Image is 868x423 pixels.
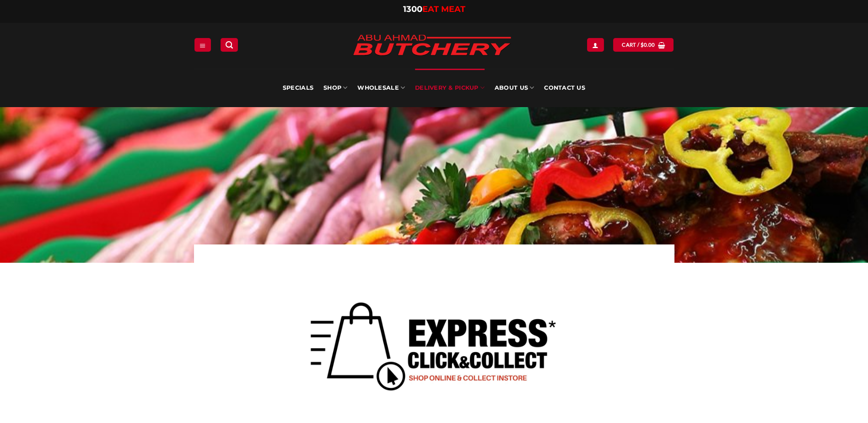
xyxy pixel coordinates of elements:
[544,69,585,107] a: Contact Us
[357,69,405,107] a: Wholesale
[641,42,655,48] bdi: 0.00
[323,69,347,107] a: SHOP
[221,38,238,51] a: Search
[403,4,465,14] a: 1300EAT MEAT
[587,38,604,51] a: Login
[345,28,519,63] img: Abu Ahmad Butchery
[403,4,422,14] span: 1300
[194,38,211,51] a: Menu
[495,69,534,107] a: About Us
[641,41,644,49] span: $
[283,69,313,107] a: Specials
[422,4,465,14] span: EAT MEAT
[613,38,674,51] a: View cart
[297,277,571,410] img: Click and Collect
[622,41,655,49] span: Cart /
[415,69,485,107] a: Delivery & Pickup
